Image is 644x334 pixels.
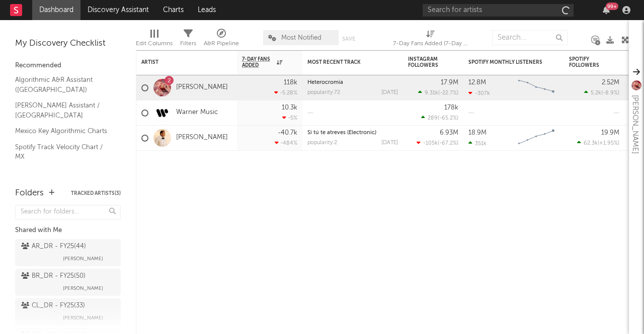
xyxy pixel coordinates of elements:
[393,25,468,54] div: 7-Day Fans Added (7-Day Fans Added)
[282,115,297,121] div: -5 %
[417,140,458,146] div: ( )
[15,100,111,121] a: [PERSON_NAME] Assistant / [GEOGRAPHIC_DATA]
[342,36,355,42] button: Save
[21,300,85,312] div: CL_DR - FY25 ( 33 )
[141,59,217,65] div: Artist
[381,90,398,95] div: [DATE]
[514,75,559,100] svg: Chart title
[440,90,457,96] span: -22.7 %
[606,3,618,10] div: 99 +
[577,140,619,146] div: ( )
[599,141,618,146] span: +1.95 %
[440,130,458,136] div: 6.93M
[176,83,228,92] a: [PERSON_NAME]
[439,141,457,146] span: -67.2 %
[21,241,86,253] div: AR_DR - FY25 ( 44 )
[242,56,274,68] span: 7-Day Fans Added
[603,90,618,96] span: -8.9 %
[423,4,574,17] input: Search for artists
[63,253,103,265] span: [PERSON_NAME]
[15,187,44,199] div: Folders
[307,130,398,136] div: Si tú te atreves (Electronic)
[393,38,468,50] div: 7-Day Fans Added (7-Day Fans Added)
[180,25,196,54] div: Filters
[282,104,297,111] div: 10.3k
[421,115,458,121] div: ( )
[15,225,121,237] div: Shared with Me
[15,60,121,72] div: Recommended
[602,79,619,86] div: 2.52M
[136,38,173,50] div: Edit Columns
[468,140,487,147] div: 351k
[591,90,601,96] span: 5.2k
[584,141,598,146] span: 62.3k
[307,80,343,85] a: Heterocromía
[441,79,458,86] div: 17.9M
[15,167,111,178] a: Spotify Search Virality / MX
[136,25,173,54] div: Edit Columns
[307,90,340,95] div: popularity: 72
[15,298,121,325] a: CL_DR - FY25(33)[PERSON_NAME]
[275,140,297,146] div: -484 %
[274,89,297,96] div: -5.28 %
[307,130,376,136] a: Si tú te atreves (Electronic)
[15,38,121,50] div: My Discovery Checklist
[444,104,458,111] div: 178k
[425,90,438,96] span: 9.31k
[408,56,443,68] div: Instagram Followers
[63,282,103,294] span: [PERSON_NAME]
[15,205,121,219] input: Search for folders...
[514,126,559,151] svg: Chart title
[180,38,196,50] div: Filters
[468,79,486,86] div: 12.8M
[15,239,121,266] a: AR_DR - FY25(44)[PERSON_NAME]
[569,56,604,68] div: Spotify Followers
[278,130,297,136] div: -40.7k
[418,89,458,96] div: ( )
[71,191,121,196] button: Tracked Artists(3)
[15,74,111,95] a: Algorithmic A&R Assistant ([GEOGRAPHIC_DATA])
[307,59,383,65] div: Most Recent Track
[281,35,321,41] span: Most Notified
[584,89,619,96] div: ( )
[468,130,487,136] div: 18.9M
[15,126,111,137] a: Mexico Key Algorithmic Charts
[15,142,111,162] a: Spotify Track Velocity Chart / MX
[284,79,297,86] div: 118k
[428,116,438,121] span: 289
[176,134,228,142] a: [PERSON_NAME]
[629,95,641,154] div: [PERSON_NAME]
[439,116,457,121] span: -65.2 %
[468,59,544,65] div: Spotify Monthly Listeners
[381,140,398,146] div: [DATE]
[204,25,239,54] div: A&R Pipeline
[492,30,568,45] input: Search...
[601,130,619,136] div: 19.9M
[468,90,490,96] div: -307k
[307,140,337,146] div: popularity: 2
[63,312,103,324] span: [PERSON_NAME]
[176,108,218,117] a: Warner Music
[15,269,121,296] a: BR_DR - FY25(50)[PERSON_NAME]
[204,38,239,50] div: A&R Pipeline
[307,80,398,85] div: Heterocromía
[423,141,438,146] span: -105k
[21,270,86,282] div: BR_DR - FY25 ( 50 )
[603,6,610,14] button: 99+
